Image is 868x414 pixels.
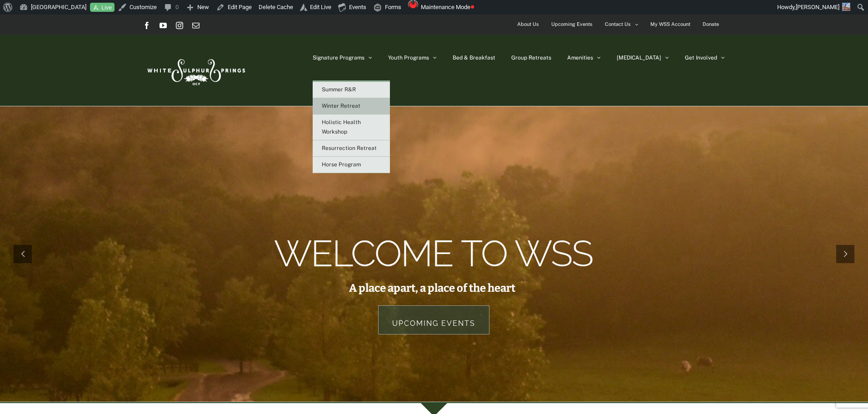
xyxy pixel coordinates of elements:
nav: Secondary Menu [511,15,725,35]
rs-layer: Welcome to WSS [274,244,593,264]
a: [MEDICAL_DATA] [617,35,669,80]
span: [PERSON_NAME] [796,4,839,10]
a: Amenities [567,35,601,80]
a: Live [90,3,115,12]
a: My WSS Account [644,15,696,35]
span: About Us [517,18,539,31]
span: Donate [703,18,719,31]
span: Winter Retreat [322,103,360,109]
a: Bed & Breakfast [453,35,495,80]
span: Holistic Health Workshop [322,119,361,135]
span: Upcoming Events [551,18,593,31]
nav: Main Menu [313,35,725,80]
a: Contact Us [599,15,644,35]
img: White Sulphur Springs Logo [143,49,248,92]
span: Signature Programs [313,55,364,60]
span: Bed & Breakfast [453,55,495,60]
a: Donate [697,15,725,35]
span: Contact Us [605,18,631,31]
a: Upcoming Events [378,305,489,334]
a: Youth Programs [388,35,437,80]
span: Get Involved [685,55,717,60]
span: Youth Programs [388,55,429,60]
span: Group Retreats [511,55,551,60]
span: My WSS Account [650,18,690,31]
span: [MEDICAL_DATA] [617,55,661,60]
span: Horse Program [322,161,361,168]
a: Get Involved [685,35,725,80]
a: Upcoming Events [545,15,599,35]
a: Winter Retreat [313,98,390,115]
rs-layer: A place apart, a place of the heart [349,283,515,293]
span: Summer R&R [322,86,356,93]
a: About Us [511,15,545,35]
a: Holistic Health Workshop [313,115,390,140]
a: Summer R&R [313,82,390,98]
a: Signature Programs [313,35,372,80]
span: Resurrection Retreat [322,145,377,151]
a: Resurrection Retreat [313,140,390,157]
a: Group Retreats [511,35,551,80]
span: Amenities [567,55,593,60]
a: Horse Program [313,157,390,173]
img: SusannePappal-66x66.jpg [842,3,850,11]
